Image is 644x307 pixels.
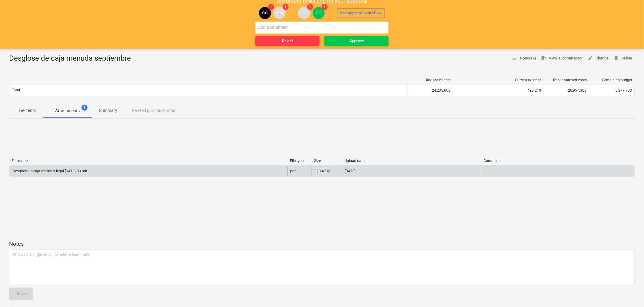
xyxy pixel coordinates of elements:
p: Line-items [16,107,36,114]
div: pdf [290,169,296,173]
div: Approve [349,38,364,45]
span: edit [588,56,593,61]
div: [DATE] [345,169,355,173]
div: Total approved costs [546,78,587,82]
p: Total [12,88,20,93]
button: Change [586,54,611,63]
span: CC [262,11,268,15]
span: 1 [283,4,289,10]
div: - [484,169,485,173]
div: File name [12,159,285,163]
div: Carlos Cedeno [313,7,325,19]
div: Comment [484,159,618,163]
div: Upload date [344,159,479,163]
div: Remaining budget [592,78,632,82]
p: Summary [99,107,117,114]
span: 3,277.70$ [616,88,632,93]
div: Carlos Cedeno [259,7,271,19]
span: CC [316,11,321,15]
iframe: Chat Widget [614,278,644,307]
button: End approval workflow [337,8,385,18]
button: Reject [255,36,320,46]
span: MM [276,11,283,15]
div: 20,957.30$ [544,86,589,95]
input: Add a comment [255,22,389,34]
span: Delete [614,55,632,62]
span: business [541,56,547,61]
button: Notes (2) [510,54,539,63]
button: View subcontractor [539,54,586,63]
div: Reject [282,38,293,45]
span: 1 [81,105,88,111]
span: View subcontractor [541,55,583,62]
div: Desglose de caja menuda septiembre [9,54,136,63]
span: notes [512,56,518,61]
p: Attachments [55,108,80,114]
div: File type [290,159,309,163]
span: Notes (2) [512,55,536,62]
span: 1 [268,4,274,10]
div: Javier Cattan [298,7,310,19]
div: MAURA MORALES [274,7,286,19]
p: Notes [9,240,635,248]
span: 1 [322,4,328,10]
div: 498.21$ [456,88,541,93]
span: JC [302,11,307,15]
div: Desglose de caja oficina y legal [DATE] (1).pdf [12,169,87,173]
span: delete [614,56,619,61]
div: 24,235.00$ [407,86,453,95]
div: End approval workflow [340,10,382,17]
div: Size [314,159,340,163]
div: Current expense [456,78,542,82]
div: Revised budget [410,78,451,82]
span: Change [588,55,609,62]
span: 1 [307,4,313,10]
button: Delete [611,54,635,63]
button: Approve [324,36,389,46]
div: 320.47 KB [314,169,331,173]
